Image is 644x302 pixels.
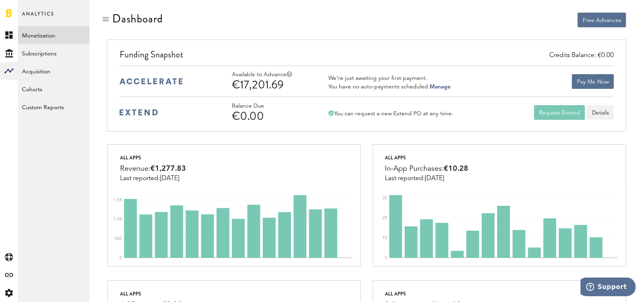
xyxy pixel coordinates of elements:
div: All apps [120,153,186,163]
div: Balance Due [232,103,310,110]
div: You have no auto-payments scheduled. [328,83,451,90]
span: Analytics [22,9,54,26]
a: Custom Reports [18,98,90,116]
text: 1.0K [114,217,122,221]
div: Last reported: [385,175,469,182]
a: Monetization [18,26,90,44]
div: Available to Advance [232,71,310,78]
img: extend-medium-blue-logo.svg [120,109,158,116]
span: €10.28 [444,165,469,172]
a: Details [587,105,614,120]
a: Subscriptions [18,44,90,62]
div: All apps [385,289,461,299]
text: 30 [382,196,387,200]
text: 20 [382,216,387,220]
div: All apps [120,289,182,299]
iframe: Opens a widget where you can find more information [581,278,636,298]
text: 0 [120,256,122,260]
div: Credits Balance: €0.00 [549,51,614,60]
div: Last reported: [120,175,186,182]
text: 1.5K [114,198,122,202]
a: Acquisition [18,62,90,80]
div: Funding Snapshot [120,48,614,66]
div: €17,201.69 [232,78,310,91]
div: You can request a new Extend PO at any time. [328,110,453,117]
div: All apps [385,153,469,163]
button: Pay Me Now [572,74,614,89]
span: €1,277.83 [151,165,186,172]
div: Revenue: [120,163,186,175]
a: Manage [430,84,451,90]
text: 0 [385,256,387,260]
div: In-App Purchases: [385,163,469,175]
button: Request Extend [534,105,585,120]
text: 10 [382,236,387,240]
div: We’re just awaiting your first payment. [328,75,451,82]
button: Free Advances [578,13,626,27]
text: 500 [115,237,122,241]
span: [DATE] [160,175,179,182]
div: €0.00 [232,110,310,123]
img: accelerate-medium-blue-logo.svg [120,78,183,84]
a: Cohorts [18,80,90,98]
div: Dashboard [112,12,163,25]
span: [DATE] [425,175,445,182]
